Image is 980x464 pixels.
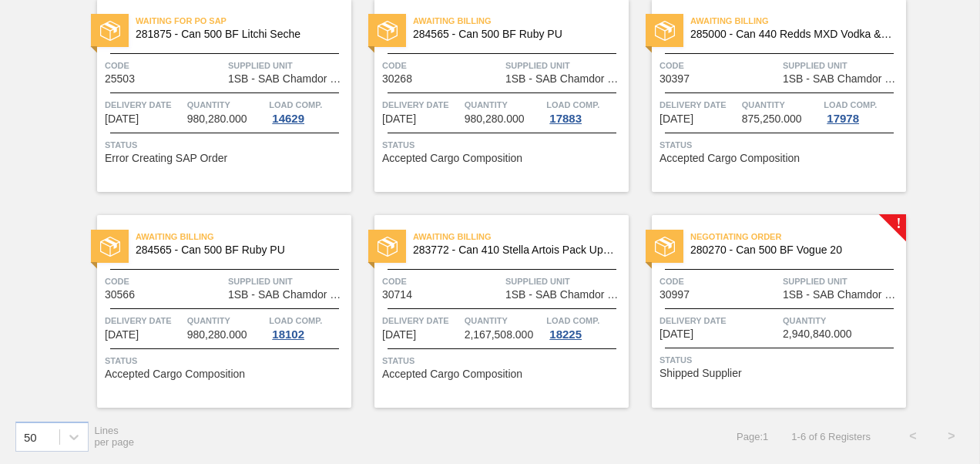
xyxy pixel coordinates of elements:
span: Accepted Cargo Composition [105,368,245,380]
img: status [655,237,675,257]
span: 285000 - Can 440 Redds MXD Vodka & Pine [690,29,894,40]
a: statusAwaiting Billing284565 - Can 500 BF Ruby PUCode30566Supplied Unit1SB - SAB Chamdor BreweryD... [74,215,351,408]
span: 284565 - Can 500 BF Ruby PU [136,244,339,256]
span: 1SB - SAB Chamdor Brewery [505,73,625,85]
span: 30566 [105,289,135,301]
span: Waiting for PO SAP [136,13,351,29]
span: 08/06/2025 [659,113,693,125]
span: Load Comp. [269,313,322,328]
span: Awaiting Billing [136,229,351,244]
span: Status [659,352,902,368]
span: Code [659,58,779,73]
span: Awaiting Billing [413,229,629,244]
span: Supplied Unit [228,274,347,289]
a: Load Comp.17978 [824,97,902,125]
span: 08/02/2025 [382,113,416,125]
span: Load Comp. [546,97,599,113]
span: Accepted Cargo Composition [382,368,522,380]
span: 08/16/2025 [382,329,416,341]
span: Accepted Cargo Composition [659,153,800,164]
span: Supplied Unit [505,274,625,289]
img: status [378,21,398,41]
img: status [655,21,675,41]
span: 980,280.000 [187,329,247,341]
img: status [378,237,398,257]
button: > [932,417,971,456]
span: Delivery Date [659,97,738,113]
span: Error Creating SAP Order [105,153,227,164]
div: 17978 [824,113,862,125]
span: 283772 - Can 410 Stella Artois Pack Upgrade [413,244,616,256]
span: 2,940,840.000 [783,328,852,340]
span: 30997 [659,289,690,301]
span: Code [382,274,502,289]
span: 08/10/2025 [105,329,139,341]
span: 1SB - SAB Chamdor Brewery [783,289,902,301]
span: Supplied Unit [783,274,902,289]
div: 18102 [269,328,307,341]
span: Status [105,353,347,368]
span: 01/04/2025 [105,113,139,125]
span: 1SB - SAB Chamdor Brewery [228,289,347,301]
span: 875,250.000 [742,113,802,125]
span: Quantity [187,97,266,113]
span: Delivery Date [659,313,779,328]
span: Lines per page [95,425,135,448]
a: Load Comp.18102 [269,313,347,341]
span: Status [105,137,347,153]
span: Delivery Date [105,97,183,113]
span: Status [382,353,625,368]
span: Load Comp. [824,97,877,113]
span: Load Comp. [546,313,599,328]
span: Code [105,58,224,73]
span: Supplied Unit [505,58,625,73]
span: Delivery Date [105,313,183,328]
span: 2,167,508.000 [465,329,534,341]
span: Negotiating Order [690,229,906,244]
span: 30714 [382,289,412,301]
span: 980,280.000 [187,113,247,125]
a: statusAwaiting Billing283772 - Can 410 Stella Artois Pack UpgradeCode30714Supplied Unit1SB - SAB ... [351,215,629,408]
div: 18225 [546,328,585,341]
span: Quantity [465,97,543,113]
div: 14629 [269,113,307,125]
span: Status [382,137,625,153]
span: 25503 [105,73,135,85]
span: Code [382,58,502,73]
span: Awaiting Billing [413,13,629,29]
span: 1 - 6 of 6 Registers [791,431,871,442]
span: Delivery Date [382,313,461,328]
a: Load Comp.17883 [546,97,625,125]
a: Load Comp.18225 [546,313,625,341]
span: 30268 [382,73,412,85]
span: Quantity [465,313,543,328]
a: Load Comp.14629 [269,97,347,125]
span: Quantity [783,313,902,328]
button: < [894,417,932,456]
img: status [100,21,120,41]
span: 1SB - SAB Chamdor Brewery [228,73,347,85]
span: 1SB - SAB Chamdor Brewery [505,289,625,301]
span: Quantity [187,313,266,328]
span: 284565 - Can 500 BF Ruby PU [413,29,616,40]
div: 50 [24,430,37,443]
a: !statusNegotiating Order280270 - Can 500 BF Vogue 20Code30997Supplied Unit1SB - SAB Chamdor Brewe... [629,215,906,408]
span: Awaiting Billing [690,13,906,29]
span: 08/24/2025 [659,328,693,340]
span: Code [659,274,779,289]
span: Accepted Cargo Composition [382,153,522,164]
span: Supplied Unit [783,58,902,73]
span: 280270 - Can 500 BF Vogue 20 [690,244,894,256]
span: 30397 [659,73,690,85]
span: 281875 - Can 500 BF Litchi Seche [136,29,339,40]
div: 17883 [546,113,585,125]
span: Delivery Date [382,97,461,113]
span: Page : 1 [737,431,768,442]
span: Status [659,137,902,153]
span: 1SB - SAB Chamdor Brewery [783,73,902,85]
img: status [100,237,120,257]
span: Code [105,274,224,289]
span: Shipped Supplier [659,368,742,379]
span: Supplied Unit [228,58,347,73]
span: Load Comp. [269,97,322,113]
